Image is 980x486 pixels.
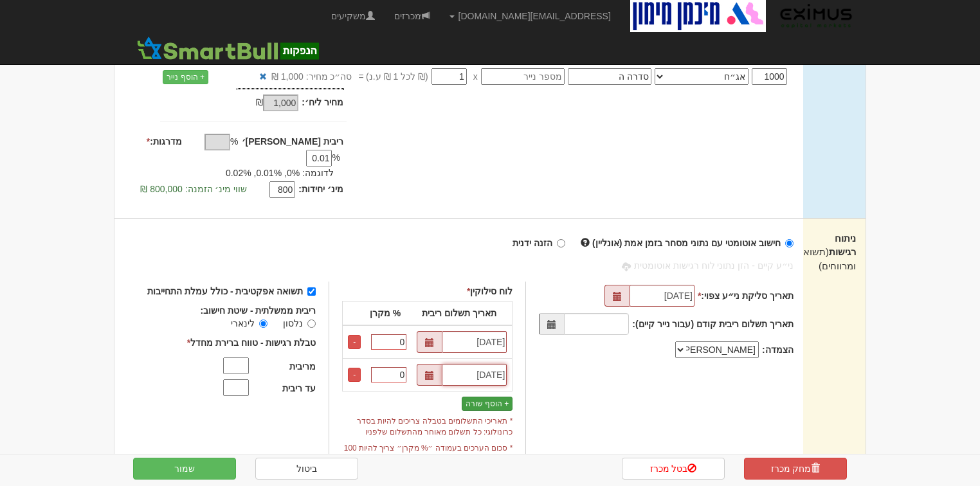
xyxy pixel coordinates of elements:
button: + הוסף שורה [462,397,513,411]
input: נלסון [307,319,316,328]
strong: חישוב אוטומטי עם נתוני מסחר בזמן אמת (אונליין) [592,238,781,248]
a: - [348,335,361,349]
a: בטל מכרז [622,458,725,480]
input: חישוב אוטומטי עם נתוני מסחר בזמן אמת (אונליין) [785,239,794,248]
img: SmartBull Logo [133,35,322,61]
span: (תשואות ומרווחים) [794,246,856,271]
label: ריבית ממשלתית - שיטת חישוב: [200,304,316,317]
label: תשואה אפקטיבית - כולל עמלת התחייבות [147,285,316,298]
span: % [230,135,238,148]
span: (₪ לכל 1 ₪ ע.נ) [364,70,428,83]
input: הזנה ידנית [557,239,565,248]
label: ריבית [PERSON_NAME]׳ [242,135,343,148]
p: טבלת רגישות - טווח ברירת מחדל [187,336,316,349]
input: מספר נייר [481,68,565,85]
label: ניתוח רגישות [813,231,856,273]
span: סה״כ מחיר: 1,000 ₪ [271,70,352,83]
strong: הזנה ידנית [513,238,552,248]
a: - [348,368,361,382]
label: מריבית [289,360,316,373]
input: לינארי [259,319,268,328]
span: לדוגמה: 0%, 0.01%, 0.02% [226,168,334,178]
input: שם הסדרה * [568,68,651,85]
label: תאריך סליקת ני״ע צפוי: [698,289,794,302]
label: לוח סילוקין [467,285,513,298]
span: = [358,70,363,83]
button: שמור [133,458,236,480]
label: הצמדה: [762,343,794,356]
a: מחק מכרז [744,458,847,480]
label: עד ריבית [282,382,316,395]
span: % [332,151,340,164]
label: מדרגות: [147,135,182,148]
a: + הוסף נייר [163,70,208,84]
div: ₪ [203,96,302,111]
input: כמות [752,68,787,85]
label: מחיר ליח׳: [302,96,343,109]
label: נלסון [283,317,303,330]
span: x [473,70,478,83]
span: שווי מינ׳ הזמנה: 800,000 ₪ [140,184,247,194]
input: תשואה אפקטיבית - כולל עמלת התחייבות [307,287,316,296]
input: מחיר * [431,68,467,85]
span: * תאריכי התשלומים בטבלה צריכים להיות בסדר כרונולוגי: כל תשלום מאוחר מהתשלום שלפניו [342,411,513,438]
label: לינארי [231,317,268,330]
label: מינ׳ יחידות: [298,183,343,195]
a: ביטול [255,458,358,480]
label: תאריך תשלום ריבית קודם (עבור נייר קיים): [632,318,793,330]
span: * סכום הערכים בעמודה ״% מקרן״ צריך להיות 100 [342,438,513,454]
th: תאריך תשלום ריבית [417,301,502,325]
th: % מקרן [365,301,406,325]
